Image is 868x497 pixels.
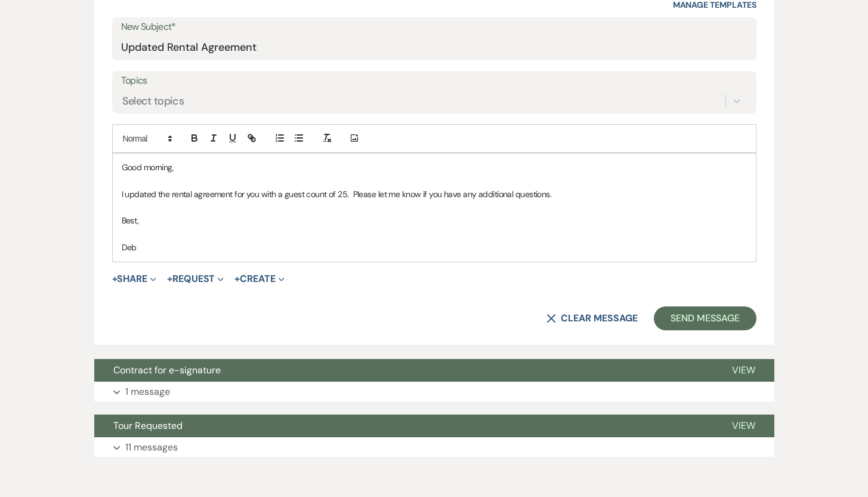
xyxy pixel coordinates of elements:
[122,214,747,227] p: Best,
[94,437,774,458] button: 11 messages
[546,314,637,323] button: Clear message
[113,419,183,432] span: Tour Requested
[654,306,756,330] button: Send Message
[112,274,157,284] button: Share
[113,364,221,376] span: Contract for e-signature
[234,274,240,284] span: +
[125,384,170,400] p: 1 message
[234,274,284,284] button: Create
[122,188,747,201] p: I updated the rental agreement for you with a guest count of 25. Please let me know if you have a...
[94,415,713,437] button: Tour Requested
[94,359,713,382] button: Contract for e-signature
[713,359,774,382] button: View
[713,415,774,437] button: View
[732,364,755,376] span: View
[167,274,172,284] span: +
[112,274,118,284] span: +
[121,72,747,90] label: Topics
[94,382,774,402] button: 1 message
[122,161,747,174] p: Good morning,
[167,274,224,284] button: Request
[122,241,747,254] p: Deb
[125,440,178,455] p: 11 messages
[122,93,184,109] div: Select topics
[732,419,755,432] span: View
[121,19,747,36] label: New Subject*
